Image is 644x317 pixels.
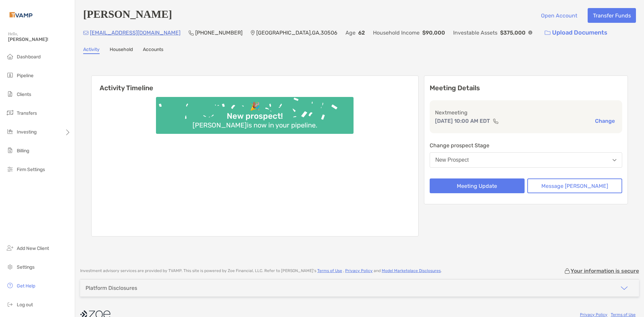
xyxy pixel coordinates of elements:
[8,37,71,42] span: [PERSON_NAME]!
[6,244,14,252] img: add_new_client icon
[435,117,490,125] p: [DATE] 10:00 AM EDT
[189,30,194,36] img: Phone Icon
[17,246,49,251] span: Add New Client
[6,109,14,117] img: transfers icon
[540,25,612,40] a: Upload Documents
[90,29,180,37] p: [EMAIL_ADDRESS][DOMAIN_NAME]
[345,29,356,37] p: Age
[6,300,14,308] img: logout icon
[6,165,14,173] img: firm-settings icon
[17,264,35,270] span: Settings
[190,121,320,129] div: [PERSON_NAME] is now in your pipeline.
[422,29,445,37] p: $90,000
[6,90,14,98] img: clients icon
[83,8,172,23] h4: [PERSON_NAME]
[620,284,628,292] img: icon arrow
[247,102,263,111] div: 🎉
[611,312,636,317] a: Terms of Use
[83,47,100,54] a: Activity
[6,71,14,79] img: pipeline icon
[435,157,469,163] div: New Prospect
[435,108,617,117] p: Next meeting
[17,92,31,97] span: Clients
[580,312,607,317] a: Privacy Policy
[110,47,133,54] a: Household
[571,268,639,274] p: Your information is secure
[430,152,622,168] button: New Prospect
[8,3,34,27] img: Zoe Logo
[17,283,35,289] span: Get Help
[17,302,33,308] span: Log out
[17,73,34,78] span: Pipeline
[80,268,442,273] p: Investment advisory services are provided by TVAMP . This site is powered by Zoe Financial, LLC. ...
[358,29,365,37] p: 62
[430,178,525,193] button: Meeting Update
[453,29,497,37] p: Investable Assets
[92,76,418,92] h6: Activity Timeline
[17,129,37,135] span: Investing
[17,110,37,116] span: Transfers
[593,117,617,124] button: Change
[256,29,337,37] p: [GEOGRAPHIC_DATA] , GA , 30506
[612,159,616,161] img: Open dropdown arrow
[6,281,14,289] img: get-help icon
[17,148,29,154] span: Billing
[17,167,45,172] span: Firm Settings
[545,31,550,35] img: button icon
[17,54,41,60] span: Dashboard
[345,268,373,273] a: Privacy Policy
[6,52,14,60] img: dashboard icon
[493,118,499,124] img: communication type
[143,47,163,54] a: Accounts
[86,285,137,291] div: Platform Disclosures
[251,30,255,36] img: Location Icon
[83,31,89,35] img: Email Icon
[6,263,14,271] img: settings icon
[373,29,420,37] p: Household Income
[528,31,532,35] img: Info Icon
[430,141,622,150] p: Change prospect Stage
[195,29,243,37] p: [PHONE_NUMBER]
[527,178,622,193] button: Message [PERSON_NAME]
[224,111,285,121] div: New prospect!
[6,127,14,136] img: investing icon
[317,268,342,273] a: Terms of Use
[536,8,582,23] button: Open Account
[588,8,636,23] button: Transfer Funds
[500,29,526,37] p: $375,000
[430,84,622,92] p: Meeting Details
[382,268,441,273] a: Model Marketplace Disclosures
[6,146,14,154] img: billing icon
